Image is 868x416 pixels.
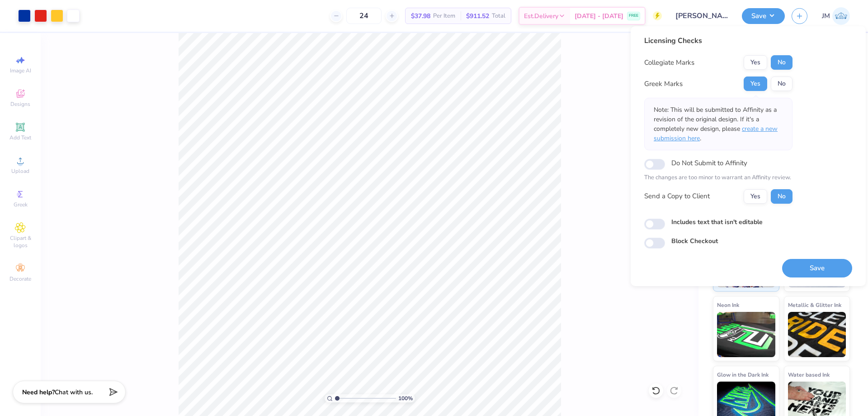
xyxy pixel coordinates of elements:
[782,259,852,277] button: Save
[411,11,430,21] span: $37.98
[466,11,489,21] span: $911.52
[822,11,830,21] span: JM
[22,388,55,397] strong: Need help?
[10,67,31,74] span: Image AI
[5,234,36,249] span: Clipart & logos
[644,191,710,201] div: Send a Copy to Client
[717,370,769,379] span: Glow in the Dark Ink
[671,236,718,246] label: Block Checkout
[822,7,850,25] a: JM
[433,11,455,21] span: Per Item
[644,79,683,89] div: Greek Marks
[771,55,793,70] button: No
[671,157,747,169] label: Do Not Submit to Affinity
[492,11,505,21] span: Total
[644,57,694,68] div: Collegiate Marks
[575,11,623,21] span: [DATE] - [DATE]
[717,312,775,357] img: Neon Ink
[10,100,30,108] span: Designs
[771,77,793,91] button: No
[398,394,413,402] span: 100 %
[788,370,830,379] span: Water based Ink
[55,388,93,397] span: Chat with us.
[9,275,31,282] span: Decorate
[669,7,735,25] input: Untitled Design
[788,312,846,357] img: Metallic & Glitter Ink
[524,11,558,21] span: Est. Delivery
[11,167,29,175] span: Upload
[629,13,638,19] span: FREE
[644,173,793,182] p: The changes are too minor to warrant an Affinity review.
[744,55,767,70] button: Yes
[14,201,28,208] span: Greek
[742,8,785,24] button: Save
[654,105,783,143] p: Note: This will be submitted to Affinity as a revision of the original design. If it's a complete...
[744,189,767,204] button: Yes
[771,189,793,204] button: No
[717,300,739,310] span: Neon Ink
[9,134,31,141] span: Add Text
[788,300,841,310] span: Metallic & Glitter Ink
[744,77,767,91] button: Yes
[346,8,382,24] input: – –
[671,217,763,227] label: Includes text that isn't editable
[644,35,793,46] div: Licensing Checks
[832,7,850,25] img: Joshua Macky Gaerlan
